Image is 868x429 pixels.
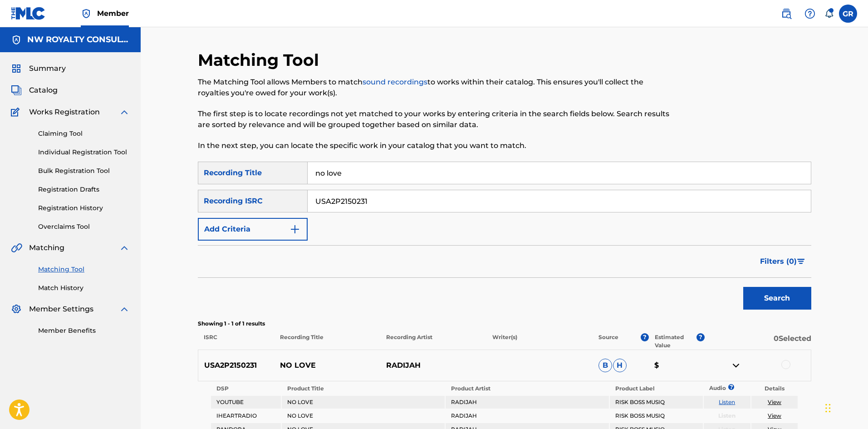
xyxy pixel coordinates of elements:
[743,287,811,310] button: Search
[446,382,608,395] th: Product Artist
[11,63,66,74] a: SummarySummary
[119,304,130,315] img: expand
[198,360,275,371] p: USA2P2150231
[38,326,130,335] a: Member Benefits
[38,166,130,176] a: Bulk Registration Tool
[29,304,93,315] span: Member Settings
[289,224,300,235] img: 9d2ae6d4665cec9f34b9.svg
[610,396,703,409] td: RISK BOSS MUSIQ
[274,333,380,350] p: Recording Title
[211,409,281,422] td: IHEARTRADIO
[705,333,811,350] p: 0 Selected
[446,396,608,409] td: RADIJAH
[843,285,868,358] iframe: Resource Center
[755,250,811,273] button: Filters (0)
[198,320,811,328] p: Showing 1 - 1 of 1 results
[11,107,23,118] img: Works Registration
[11,85,22,96] img: Catalog
[704,412,750,420] p: Listen
[823,385,868,429] iframe: Chat Widget
[198,50,324,70] h2: Matching Tool
[598,333,618,350] p: Source
[363,78,427,86] a: sound recordings
[486,333,593,350] p: Writer(s)
[29,107,100,118] span: Works Registration
[198,140,670,151] p: In the next step, you can locate the specific work in your catalog that you want to match.
[825,394,831,422] div: Drag
[282,382,445,395] th: Product Title
[781,8,792,19] img: search
[824,9,834,18] div: Notifications
[211,396,281,409] td: YOUTUBE
[731,384,731,390] span: ?
[38,203,130,213] a: Registration History
[97,8,129,19] span: Member
[760,256,797,267] span: Filters ( 0 )
[804,8,815,19] img: help
[38,265,130,274] a: Matching Tool
[29,85,58,96] span: Catalog
[282,396,445,409] td: NO LOVE
[198,162,811,314] form: Search Form
[274,360,380,371] p: NO LOVE
[29,242,64,253] span: Matching
[11,304,22,315] img: Member Settings
[768,399,781,405] a: View
[380,333,486,350] p: Recording Artist
[446,409,608,422] td: RADIJAH
[839,5,857,23] div: User Menu
[38,129,130,138] a: Claiming Tool
[613,359,627,372] span: H
[797,259,805,264] img: filter
[198,108,670,130] p: The first step is to locate recordings not yet matched to your works by entering criteria in the ...
[380,360,486,371] p: RADIJAH
[119,107,130,118] img: expand
[598,359,612,372] span: B
[27,35,130,45] h5: NW ROYALTY CONSULTING, LLC.
[610,382,703,395] th: Product Label
[38,283,130,293] a: Match History
[11,35,22,45] img: Accounts
[38,185,130,194] a: Registration Drafts
[704,384,715,392] p: Audio
[198,333,274,350] p: ISRC
[610,409,703,422] td: RISK BOSS MUSIQ
[641,333,649,341] span: ?
[696,333,705,341] span: ?
[38,148,130,157] a: Individual Registration Tool
[719,399,735,405] a: Listen
[768,412,781,419] a: View
[751,382,798,395] th: Details
[198,77,670,99] p: The Matching Tool allows Members to match to works within their catalog. This ensures you'll coll...
[11,85,58,96] a: CatalogCatalog
[38,222,130,232] a: Overclaims Tool
[731,360,741,371] img: contract
[11,242,22,253] img: Matching
[648,360,705,371] p: $
[777,5,795,23] a: Public Search
[119,242,130,253] img: expand
[801,5,819,23] div: Help
[81,8,92,19] img: Top Rightsholder
[11,7,46,20] img: MLC Logo
[198,218,308,241] button: Add Criteria
[655,333,696,350] p: Estimated Value
[282,409,445,422] td: NO LOVE
[11,63,22,74] img: Summary
[29,63,66,74] span: Summary
[211,382,281,395] th: DSP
